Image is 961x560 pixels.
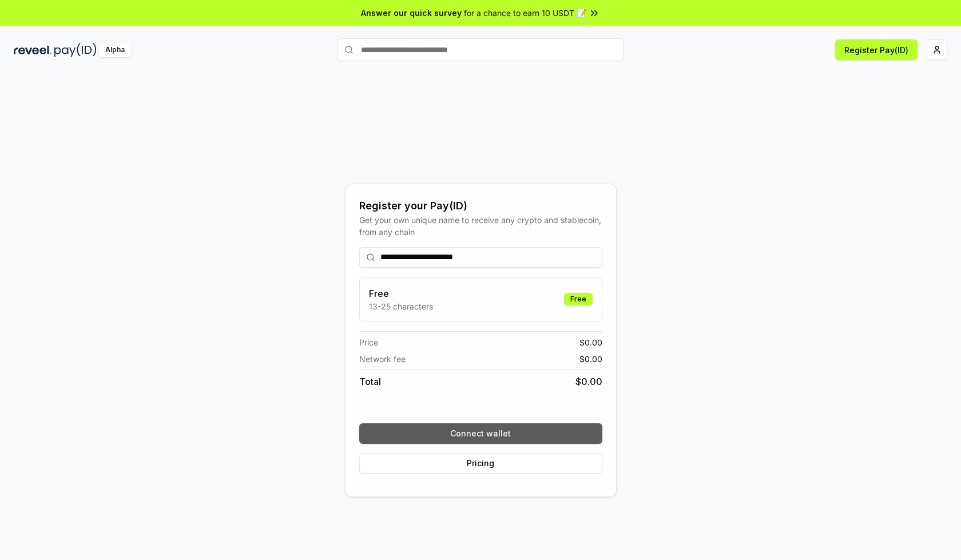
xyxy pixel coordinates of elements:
div: Alpha [99,43,131,57]
h3: Free [369,287,433,300]
div: Register your Pay(ID) [359,198,602,214]
span: $ 0.00 [579,336,602,348]
span: $ 0.00 [579,353,602,365]
img: reveel_dark [14,43,52,57]
p: 13-25 characters [369,300,433,312]
img: pay_id [54,43,97,57]
span: for a chance to earn 10 USDT 📝 [464,7,586,19]
span: $ 0.00 [575,375,602,388]
span: Network fee [359,353,406,365]
button: Pricing [359,453,602,474]
span: Answer our quick survey [361,7,462,19]
div: Free [564,293,593,305]
span: Total [359,375,381,388]
button: Connect wallet [359,423,602,444]
button: Register Pay(ID) [835,39,918,60]
span: Price [359,336,378,348]
div: Get your own unique name to receive any crypto and stablecoin, from any chain [359,214,602,238]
